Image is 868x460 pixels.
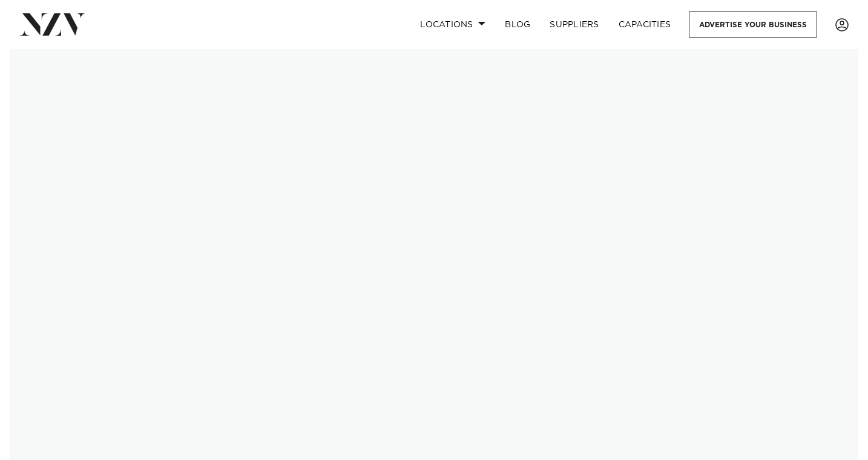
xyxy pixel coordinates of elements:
a: BLOG [495,11,540,38]
img: nzv-logo.png [19,13,85,35]
a: SUPPLIERS [540,11,608,38]
a: Advertise your business [689,11,817,38]
a: Capacities [609,11,681,38]
a: Locations [410,11,495,38]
